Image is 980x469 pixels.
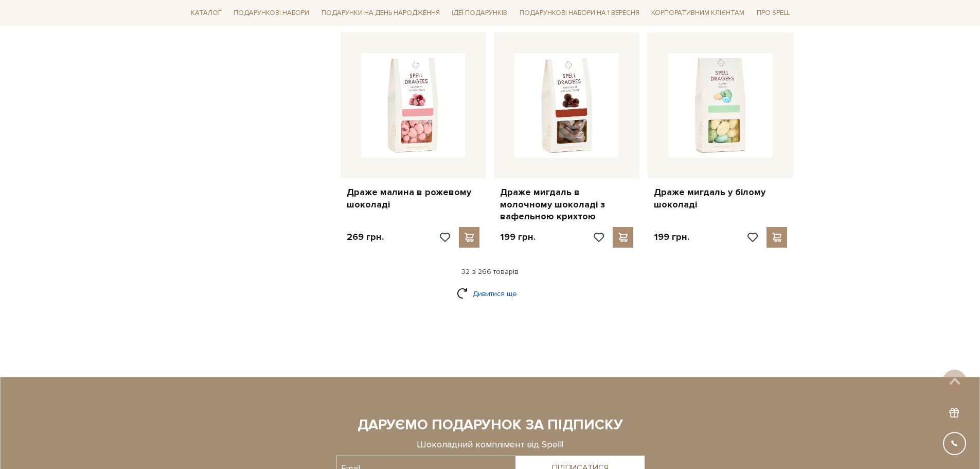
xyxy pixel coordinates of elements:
a: Ідеї подарунків [448,5,511,21]
div: 32 з 266 товарів [183,267,798,276]
a: Корпоративним клієнтам [647,4,749,22]
p: 199 грн. [654,231,689,243]
p: 269 грн. [347,231,384,243]
a: Подарункові набори [229,5,313,21]
a: Драже мигдаль в молочному шоколаді з вафельною крихтою [500,186,633,222]
a: Драже малина в рожевому шоколаді [347,186,480,211]
a: Каталог [187,5,226,21]
p: 199 грн. [500,231,536,243]
a: Про Spell [753,5,794,21]
a: Дивитися ще [457,285,524,303]
a: Подарункові набори на 1 Вересня [515,4,644,22]
a: Драже мигдаль у білому шоколаді [654,186,787,211]
a: Подарунки на День народження [317,5,444,21]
